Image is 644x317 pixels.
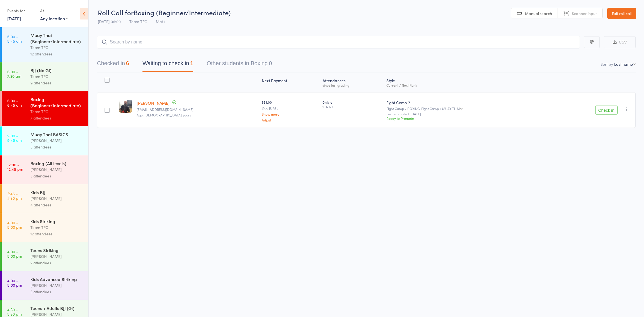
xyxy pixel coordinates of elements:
[30,166,84,173] div: [PERSON_NAME]
[137,108,257,111] small: Jzacs78@gmail.com
[2,213,88,242] a: 4:00 -5:00 pmKids StrikingTeam TFC12 attendees
[7,191,22,200] time: 3:45 - 4:30 pm
[269,60,272,66] div: 0
[386,116,546,121] div: Ready to Promote
[601,61,613,67] label: Sort by
[2,62,88,91] a: 6:00 -7:30 amBJJ (No Gi)Team TFC9 attendees
[119,100,132,113] img: image1744013767.png
[40,6,68,15] div: At
[30,67,84,73] div: BJJ (No Gi)
[30,253,84,260] div: [PERSON_NAME]
[30,137,84,144] div: [PERSON_NAME]
[525,11,552,16] span: Manual search
[30,173,84,179] div: 3 attendees
[2,91,88,126] a: 6:00 -6:45 amBoxing (Beginner/Intermediate)Team TFC7 attendees
[2,242,88,271] a: 4:00 -5:00 pmTeens Striking[PERSON_NAME]2 attendees
[142,57,193,72] button: Waiting to check in1
[97,36,580,48] input: Search by name
[30,51,84,57] div: 12 attendees
[30,189,84,195] div: Kids BJJ
[30,289,84,295] div: 3 attendees
[386,112,546,116] small: Last Promoted: [DATE]
[156,19,165,24] span: Mat 1
[386,83,546,87] div: Current / Next Rank
[7,98,22,107] time: 6:00 - 6:45 am
[30,305,84,311] div: Teens + Adults BJJ (Gi)
[262,100,318,122] div: $53.00
[323,100,382,104] span: 0 style
[126,60,129,66] div: 6
[40,15,68,21] div: Any location
[7,307,22,316] time: 4:30 - 5:30 pm
[386,107,546,110] div: Fight Camp 7 BOXING
[30,32,84,44] div: Muay Thai (Beginner/Intermediate)
[7,220,22,229] time: 4:00 - 5:00 pm
[604,36,636,48] button: CSV
[2,184,88,213] a: 3:45 -4:30 pmKids BJJ[PERSON_NAME]4 attendees
[97,57,129,72] button: Checked in6
[384,75,548,90] div: Style
[7,133,22,142] time: 9:00 - 9:45 am
[30,144,84,150] div: 5 attendees
[30,202,84,208] div: 4 attendees
[30,44,84,51] div: Team TFC
[30,276,84,282] div: Kids Advanced Striking
[7,34,22,43] time: 5:00 - 5:45 am
[137,113,191,117] span: Age: [DEMOGRAPHIC_DATA] years
[2,27,88,62] a: 5:00 -5:45 amMuay Thai (Beginner/Intermediate)Team TFC12 attendees
[98,8,134,17] span: Roll Call for
[137,100,170,106] a: [PERSON_NAME]
[129,19,147,24] span: Team TFC
[7,249,22,258] time: 4:00 - 5:00 pm
[262,112,318,116] a: Show more
[30,218,84,224] div: Kids Striking
[30,247,84,253] div: Teens Striking
[134,8,231,17] span: Boxing (Beginner/Intermediate)
[323,104,382,109] span: 13 total
[30,115,84,121] div: 7 attendees
[7,162,23,171] time: 12:00 - 12:45 pm
[30,73,84,80] div: Team TFC
[262,118,318,122] a: Adjust
[2,155,88,184] a: 12:00 -12:45 pmBoxing (All levels)[PERSON_NAME]3 attendees
[30,108,84,115] div: Team TFC
[262,106,318,110] small: Due [DATE]
[614,61,633,67] div: Last name
[7,6,35,15] div: Events for
[30,224,84,231] div: Team TFC
[30,131,84,137] div: Muay Thai BASICS
[30,96,84,108] div: Boxing (Beginner/Intermediate)
[595,106,618,114] button: Check in
[30,80,84,86] div: 9 attendees
[30,231,84,237] div: 12 attendees
[30,260,84,266] div: 2 attendees
[572,11,597,16] span: Scanner input
[190,60,193,66] div: 1
[7,278,22,287] time: 4:00 - 5:00 pm
[2,271,88,300] a: 4:00 -5:00 pmKids Advanced Striking[PERSON_NAME]3 attendees
[30,282,84,289] div: [PERSON_NAME]
[98,19,121,24] span: [DATE] 06:00
[386,100,546,105] div: Fight Camp 7
[30,195,84,202] div: [PERSON_NAME]
[207,57,272,72] button: Other students in Boxing0
[2,126,88,155] a: 9:00 -9:45 amMuay Thai BASICS[PERSON_NAME]5 attendees
[607,8,636,19] a: Exit roll call
[323,83,382,87] div: since last grading
[7,15,21,21] a: [DATE]
[320,75,384,90] div: Atten­dances
[260,75,320,90] div: Next Payment
[7,69,21,78] time: 6:00 - 7:30 am
[421,107,460,110] div: Fight Camp 7 MUAY THAI
[30,160,84,166] div: Boxing (All levels)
